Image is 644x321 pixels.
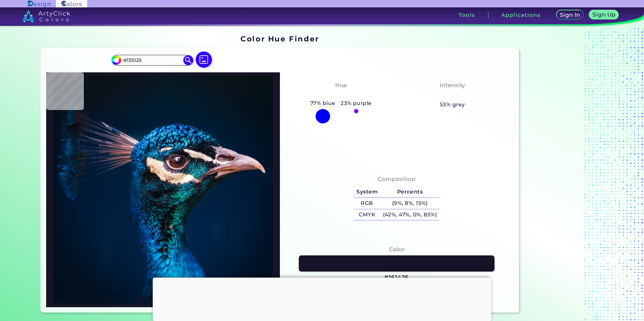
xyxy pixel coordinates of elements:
[50,76,277,304] img: img_pavlin.jpg
[28,1,51,7] img: ArtyClick Design logo
[522,32,606,315] iframe: Advertisement
[338,99,374,108] h5: 23% purple
[378,174,416,184] h4: Composition
[354,198,380,209] h5: RGB
[121,56,184,65] input: type color..
[389,245,405,254] h4: Color
[23,10,70,22] img: logo_artyclick_colors_white.svg
[440,91,465,99] h3: Pastel
[593,12,615,17] h5: Sign Up
[557,10,583,19] a: Sign In
[196,51,212,68] img: icon picture
[561,12,580,17] h5: Sign In
[440,100,465,109] h5: 53% grey
[380,209,440,220] h5: (42%, 47%, 0%, 85%)
[380,186,440,198] h5: Percents
[153,278,491,319] iframe: Advertisement
[183,55,193,65] img: icon search
[308,99,338,108] h5: 77% blue
[590,10,618,19] a: Sign Up
[354,186,380,198] h5: System
[380,198,440,209] h5: (9%, 8%, 15%)
[440,80,465,90] h4: Intensity
[384,274,409,282] h3: #161426
[320,91,362,99] h3: Purply Blue
[335,80,347,90] h4: Hue
[240,34,319,44] h1: Color Hue Finder
[501,12,541,17] h3: Applications
[354,209,380,220] h5: CMYK
[459,12,475,17] h3: Tools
